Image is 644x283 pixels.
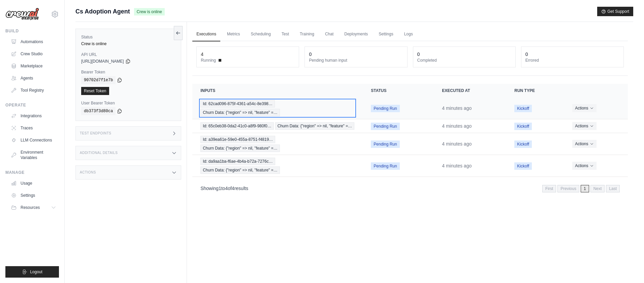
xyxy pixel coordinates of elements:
[371,140,399,148] span: Pending Run
[371,162,399,170] span: Pending Run
[8,147,59,163] a: Environment Variables
[200,122,273,130] span: Id: 65c0eb38-0da2-41c0-a8f9-980f0…
[192,27,220,41] a: Executions
[8,85,59,96] a: Tool Registry
[590,185,605,192] span: Next
[514,123,532,130] span: Kickoff
[296,27,318,41] a: Training
[81,69,175,75] label: Bearer Token
[81,87,109,95] a: Reset Token
[81,107,116,115] code: db373f3d80ca
[597,7,633,16] button: Get Support
[514,162,532,170] span: Kickoff
[572,162,596,170] button: Actions for execution
[542,185,556,192] span: First
[8,73,59,84] a: Agents
[80,170,96,175] h3: Actions
[442,105,472,111] time: August 10, 2025 at 09:18 PDT
[5,28,59,34] div: Build
[5,102,59,108] div: Operate
[572,104,596,112] button: Actions for execution
[200,158,355,174] a: View execution details for Id
[572,140,596,148] button: Actions for execution
[223,27,244,41] a: Metrics
[200,158,275,165] span: Id: da9aa1ba-f6ae-4b4a-b72a-7276c…
[81,52,175,57] label: API URL
[225,186,228,191] span: 4
[200,100,275,107] span: Id: 62cad096-875f-4361-a54c-8e398…
[81,59,124,64] span: [URL][DOMAIN_NAME]
[525,58,619,63] dt: Errored
[200,166,280,174] span: Churn Data: {"region" => nil, "feature" =…
[542,185,620,192] nav: Pagination
[363,84,434,97] th: Status
[200,145,280,152] span: Churn Data: {"region" => nil, "feature" =…
[309,51,312,58] div: 0
[400,27,417,41] a: Logs
[375,27,397,41] a: Settings
[581,185,589,192] span: 1
[371,105,399,112] span: Pending Run
[30,269,42,275] span: Logout
[81,76,116,84] code: 90702d7f1e7b
[275,122,355,130] span: Churn Data: {"region" => nil, "feature" =…
[5,8,39,21] img: Logo
[192,84,363,97] th: Inputs
[232,186,234,191] span: 4
[8,190,59,201] a: Settings
[8,111,59,121] a: Integrations
[434,84,506,97] th: Executed at
[8,61,59,71] a: Marketplace
[340,27,372,41] a: Deployments
[200,185,248,192] p: Showing to of results
[201,51,203,58] div: 4
[200,136,275,143] span: Id: a39ea61e-59e0-455a-8751-f4819…
[192,84,628,197] section: Crew executions table
[8,36,59,47] a: Automations
[8,135,59,146] a: LLM Connections
[200,136,355,152] a: View execution details for Id
[247,27,275,41] a: Scheduling
[514,105,532,112] span: Kickoff
[278,27,293,41] a: Test
[506,84,564,97] th: Run Type
[201,58,216,63] span: Running
[21,205,40,210] span: Resources
[80,131,111,135] h3: Test Endpoints
[442,141,472,147] time: August 10, 2025 at 09:18 PDT
[525,51,528,58] div: 0
[442,123,472,129] time: August 10, 2025 at 09:18 PDT
[81,100,175,106] label: User Bearer Token
[8,202,59,213] button: Resources
[192,180,628,197] nav: Pagination
[572,122,596,130] button: Actions for execution
[8,123,59,133] a: Traces
[417,58,511,63] dt: Completed
[5,170,59,175] div: Manage
[606,185,620,192] span: Last
[134,8,165,15] span: Crew is online
[80,151,118,155] h3: Additional Details
[321,27,337,41] a: Chat
[8,49,59,59] a: Crew Studio
[5,266,59,278] button: Logout
[8,178,59,189] a: Usage
[75,7,130,16] span: Cs Adoption Agent
[81,41,175,46] div: Crew is online
[610,251,644,283] iframe: Chat Widget
[417,51,420,58] div: 0
[514,140,532,148] span: Kickoff
[219,186,221,191] span: 1
[557,185,579,192] span: Previous
[200,122,355,130] a: View execution details for Id
[81,34,175,40] label: Status
[200,100,355,116] a: View execution details for Id
[200,109,280,116] span: Churn Data: {"region" => nil, "feature" =…
[442,163,472,168] time: August 10, 2025 at 09:18 PDT
[309,58,403,63] dt: Pending human input
[371,123,399,130] span: Pending Run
